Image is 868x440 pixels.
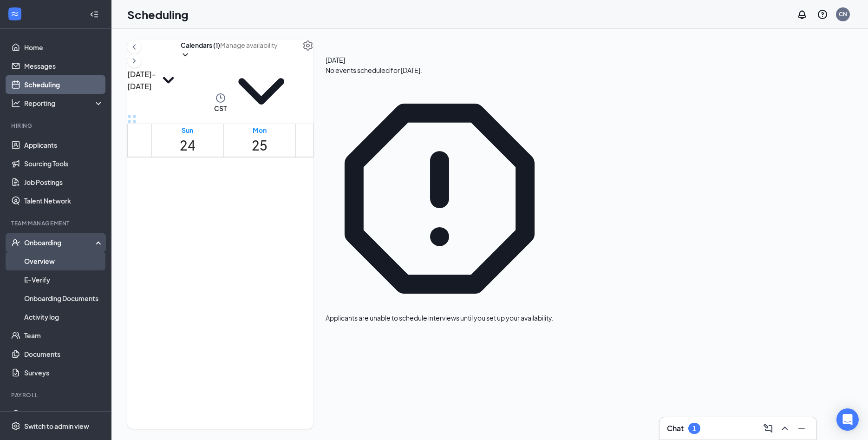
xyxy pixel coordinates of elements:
svg: ChevronLeft [130,41,139,53]
button: Minimize [794,421,809,436]
svg: Clock [215,92,226,104]
svg: WorkstreamLogo [10,9,20,19]
button: ChevronUp [777,421,792,436]
div: Open Intercom Messenger [836,408,859,431]
a: Scheduling [24,75,104,94]
svg: Notifications [796,9,808,20]
button: ChevronLeft [127,40,141,54]
input: Manage availability [220,40,302,50]
div: Hiring [11,122,102,130]
svg: QuestionInfo [817,9,828,20]
a: Team [24,326,104,345]
svg: UserCheck [11,238,20,247]
a: Settings [302,40,313,92]
svg: ChevronDown [220,50,302,132]
div: 1 [692,425,696,433]
svg: Settings [302,40,313,51]
h3: Chat [667,423,684,433]
div: Payroll [11,391,102,399]
a: August 24, 2025 [178,124,197,157]
h1: 24 [180,135,196,156]
div: Onboarding [24,238,96,247]
span: CST [214,104,227,113]
div: CN [839,10,847,18]
div: Reporting [24,99,104,108]
a: Sourcing Tools [24,154,104,173]
svg: ChevronUp [779,423,790,434]
button: ChevronRight [127,54,141,68]
a: Activity log [24,308,104,326]
a: Messages [24,57,104,75]
a: Applicants [24,136,104,154]
a: Home [24,38,104,57]
div: Sun [180,125,196,135]
svg: Error [326,85,554,313]
span: No events scheduled for [DATE]. [326,65,554,75]
svg: Analysis [11,99,20,108]
div: Switch to admin view [24,421,89,431]
div: Team Management [11,219,102,227]
a: E-Verify [24,270,104,289]
svg: SmallChevronDown [156,68,181,92]
svg: Settings [11,421,20,431]
h1: Scheduling [127,7,189,22]
a: Onboarding Documents [24,289,104,308]
svg: Collapse [90,10,99,19]
svg: ChevronRight [130,55,139,66]
a: PayrollCrown [24,405,104,424]
span: [DATE] [326,55,554,65]
a: Talent Network [24,191,104,210]
a: Job Postings [24,173,104,191]
h1: 25 [252,135,268,156]
a: Surveys [24,363,104,382]
svg: ComposeMessage [763,423,774,434]
button: ComposeMessage [761,421,776,436]
a: August 25, 2025 [250,124,269,157]
svg: Minimize [796,423,807,434]
button: Calendars (1)ChevronDown [181,40,220,59]
h3: [DATE] - [DATE] [127,68,156,92]
a: Overview [24,252,104,270]
a: Documents [24,345,104,363]
div: Applicants are unable to schedule interviews until you set up your availability. [326,313,554,323]
div: Mon [252,125,268,135]
svg: ChevronDown [181,50,190,59]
